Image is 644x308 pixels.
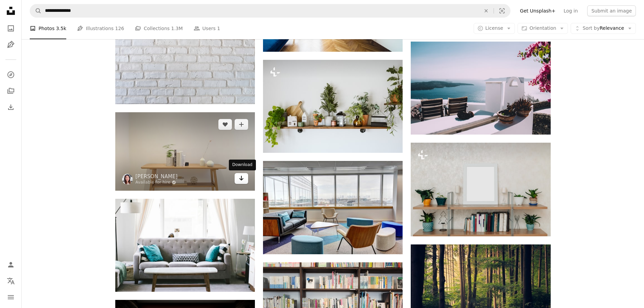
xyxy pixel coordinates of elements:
[115,148,255,154] a: white ceramic mug on brown wooden table
[582,25,599,31] span: Sort by
[4,290,18,304] button: Menu
[136,180,178,185] a: Available for hire
[30,4,42,17] button: Search Unsplash
[263,204,403,210] a: ottomans and chairs inside the room
[135,18,183,39] a: Collections 1.3M
[263,161,403,254] img: ottomans and chairs inside the room
[263,103,403,109] a: a shelf filled with potted plants on top of a wall
[217,25,220,32] span: 1
[479,4,494,17] button: Clear
[194,18,220,39] a: Users 1
[411,186,550,192] a: a bookshelf with books, plants and a picture frame
[518,23,568,34] button: Orientation
[263,60,403,153] img: a shelf filled with potted plants on top of a wall
[115,199,255,292] img: brown and white wooden table beside sofa chair
[411,42,550,135] img: two brown wooden chairs beside the wall
[235,119,248,130] button: Add to Collection
[115,112,255,191] img: white ceramic mug on brown wooden table
[494,4,510,17] button: Visual search
[122,174,133,185] img: Go to Ember Navarro's profile
[411,85,550,91] a: two brown wooden chairs beside the wall
[115,18,255,104] img: a close up of a white brick wall
[171,25,183,32] span: 1.3M
[516,5,559,16] a: Get Unsplash+
[115,25,124,32] span: 126
[559,5,582,16] a: Log in
[115,242,255,248] a: brown and white wooden table beside sofa chair
[474,23,515,34] button: License
[4,22,18,35] a: Photos
[218,119,232,130] button: Like
[229,160,256,170] div: Download
[411,288,550,294] a: forest trees
[4,38,18,51] a: Illustrations
[235,173,248,184] a: Download
[4,4,18,19] a: Home — Unsplash
[4,84,18,98] a: Collections
[4,68,18,81] a: Explore
[529,25,556,31] span: Orientation
[136,173,178,180] a: [PERSON_NAME]
[4,100,18,114] a: Download History
[411,143,550,236] img: a bookshelf with books, plants and a picture frame
[30,4,510,18] form: Find visuals sitewide
[77,18,124,39] a: Illustrations 126
[571,23,636,34] button: Sort byRelevance
[4,274,18,288] button: Language
[582,25,624,32] span: Relevance
[4,258,18,271] a: Log in / Sign up
[115,58,255,64] a: a close up of a white brick wall
[485,25,503,31] span: License
[587,5,636,16] button: Submit an image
